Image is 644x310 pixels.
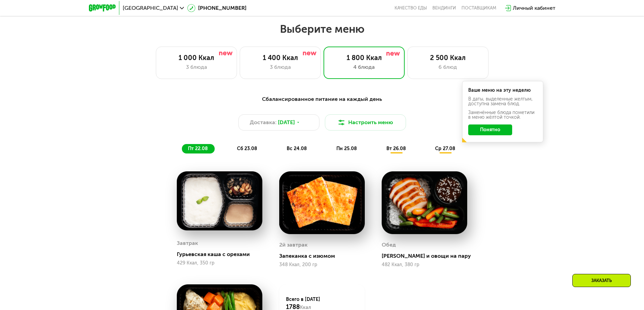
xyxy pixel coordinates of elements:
div: Заказать [572,274,631,287]
span: вс 24.08 [287,146,307,151]
div: 4 блюда [331,63,398,71]
div: Ваше меню на эту неделю [468,88,537,93]
div: [PERSON_NAME] и овощи на пару [382,253,473,259]
div: 1 800 Ккал [331,54,398,62]
button: Настроить меню [325,114,406,131]
span: сб 23.08 [237,146,257,151]
span: Доставка: [250,118,277,126]
div: 6 блюд [414,63,481,71]
div: Обед [382,240,396,250]
span: пт 22.08 [188,146,208,151]
div: 348 Ккал, 200 гр [279,262,365,267]
div: Завтрак [177,238,198,248]
span: пн 25.08 [336,146,357,151]
a: Качество еды [395,5,427,11]
button: Понятно [468,124,512,135]
div: 2 500 Ккал [414,54,481,62]
div: 1 400 Ккал [247,54,314,62]
div: Сбалансированное питание на каждый день [122,95,522,104]
span: [GEOGRAPHIC_DATA] [123,5,178,11]
a: Вендинги [432,5,456,11]
div: 3 блюда [247,63,314,71]
div: 482 Ккал, 380 гр [382,262,467,267]
div: 3 блюда [163,63,230,71]
h2: Выберите меню [22,22,622,36]
div: Заменённые блюда пометили в меню жёлтой точкой. [468,110,537,120]
div: 429 Ккал, 350 гр [177,260,262,266]
span: ср 27.08 [435,146,455,151]
span: [DATE] [278,118,295,126]
a: [PHONE_NUMBER] [187,4,246,12]
div: Гурьевская каша с орехами [177,251,268,258]
div: Запеканка с изюмом [279,253,370,259]
div: В даты, выделенные желтым, доступна замена блюд. [468,97,537,106]
div: Личный кабинет [513,4,555,12]
span: вт 26.08 [386,146,406,151]
div: поставщикам [461,5,496,11]
div: 2й завтрак [279,240,308,250]
div: 1 000 Ккал [163,54,230,62]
